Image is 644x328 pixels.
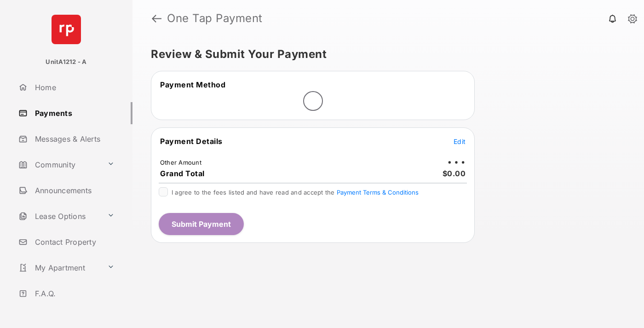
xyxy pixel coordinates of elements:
[46,58,86,67] p: UnitA1212 - A
[15,179,132,201] a: Announcements
[172,189,419,196] span: I agree to the fees listed and have read and accept the
[454,137,466,146] button: Edit
[167,13,263,24] strong: One Tap Payment
[15,128,132,150] a: Messages & Alerts
[454,138,466,145] span: Edit
[443,169,466,178] span: $0.00
[15,231,132,253] a: Contact Property
[15,205,103,227] a: Lease Options
[159,213,244,235] button: Submit Payment
[15,154,103,176] a: Community
[52,15,81,44] img: svg+xml;base64,PHN2ZyB4bWxucz0iaHR0cDovL3d3dy53My5vcmcvMjAwMC9zdmciIHdpZHRoPSI2NCIgaGVpZ2h0PSI2NC...
[160,169,205,178] span: Grand Total
[160,158,202,167] td: Other Amount
[15,76,132,98] a: Home
[337,189,419,196] button: I agree to the fees listed and have read and accept the
[151,49,618,60] h5: Review & Submit Your Payment
[15,257,103,279] a: My Apartment
[160,80,225,89] span: Payment Method
[15,102,132,124] a: Payments
[15,282,132,305] a: F.A.Q.
[160,137,223,146] span: Payment Details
